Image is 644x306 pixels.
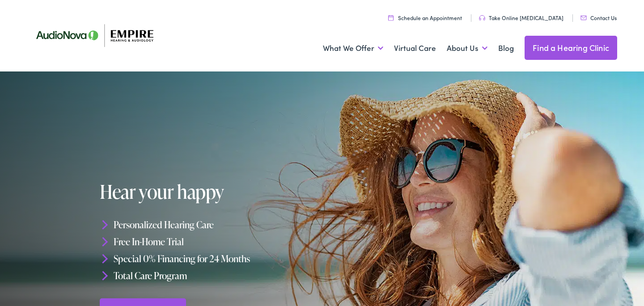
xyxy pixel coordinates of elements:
a: Schedule an Appointment [388,14,462,21]
a: Blog [498,32,514,65]
img: utility icon [388,15,394,21]
li: Free In-Home Trial [100,233,325,250]
a: About Us [447,32,487,65]
li: Total Care Program [100,267,325,284]
li: Personalized Hearing Care [100,216,325,233]
a: What We Offer [323,32,383,65]
a: Contact Us [580,14,617,21]
li: Special 0% Financing for 24 Months [100,250,325,267]
img: utility icon [580,16,587,20]
a: Find a Hearing Clinic [525,36,617,60]
h1: Hear your happy [100,181,325,202]
a: Take Online [MEDICAL_DATA] [479,14,563,21]
a: Virtual Care [394,32,436,65]
img: utility icon [479,15,485,21]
